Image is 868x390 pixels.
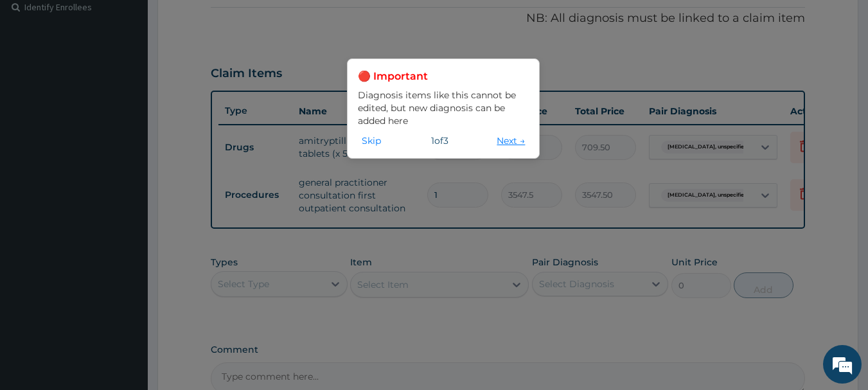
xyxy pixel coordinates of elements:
[358,69,529,84] h3: 🔴 Important
[24,64,52,96] img: d_794563401_company_1708531726252_794563401
[493,134,529,148] button: Next →
[358,134,385,148] button: Skip
[75,114,177,244] span: We're online!
[211,6,242,37] div: Minimize live chat window
[6,256,245,301] textarea: Type your message and hit 'Enter'
[358,89,529,127] p: Diagnosis items like this cannot be edited, but new diagnosis can be added here
[431,134,448,147] span: 1 of 3
[67,72,216,89] div: Chat with us now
